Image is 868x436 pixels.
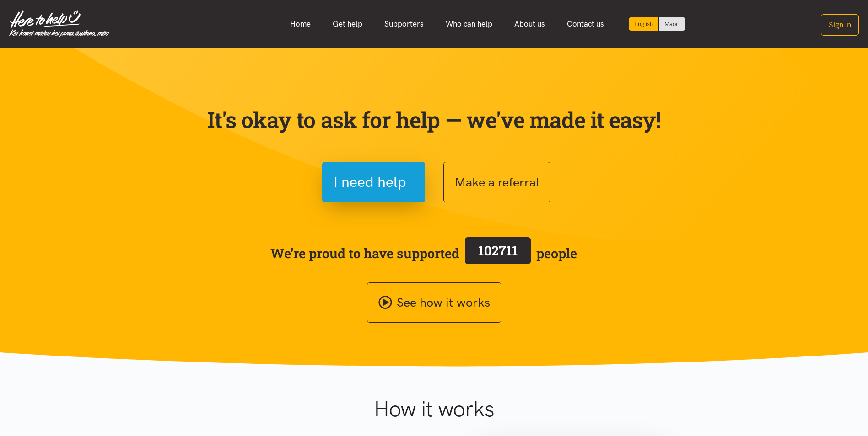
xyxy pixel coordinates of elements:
[659,17,685,31] a: Switch to Te Reo Māori
[322,162,425,202] button: I need help
[459,235,536,271] a: 102711
[9,10,109,37] img: Home
[435,14,503,34] a: Who can help
[443,162,550,202] button: Make a referral
[629,17,685,31] div: Language toggle
[556,14,615,34] a: Contact us
[367,282,501,323] a: See how it works
[503,14,556,34] a: About us
[279,14,322,34] a: Home
[478,242,518,259] span: 102711
[205,106,663,133] p: It's okay to ask for help — we've made it easy!
[821,14,859,36] button: Sign in
[334,170,406,194] span: I need help
[629,17,659,31] div: Current language
[322,14,373,34] a: Get help
[373,14,435,34] a: Supporters
[285,396,583,422] h1: How it works
[270,235,577,271] span: We’re proud to have supported people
